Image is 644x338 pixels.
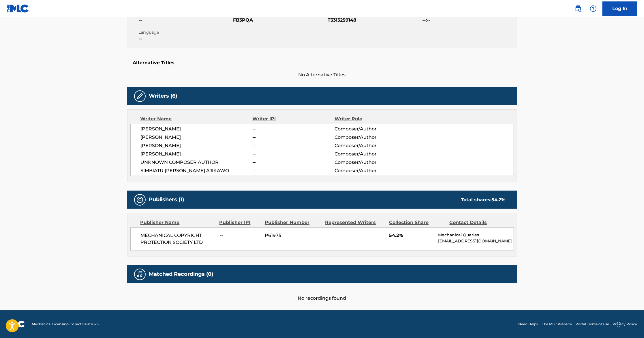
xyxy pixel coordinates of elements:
span: -- [139,17,232,24]
span: [PERSON_NAME] [141,134,253,141]
a: Privacy Policy [613,322,637,327]
div: Publisher IPI [219,219,260,226]
img: help [590,5,597,12]
span: -- [252,151,334,157]
p: [EMAIL_ADDRESS][DOMAIN_NAME] [438,238,513,244]
span: -- [252,126,334,132]
span: Mechanical Licensing Collective © 2025 [32,322,99,327]
span: Composer/Author [335,126,409,132]
a: Log In [602,1,637,16]
span: Composer/Author [335,142,409,149]
span: FB3PQA [233,17,326,24]
span: [PERSON_NAME] [141,142,253,149]
span: -- [252,134,334,141]
span: -- [252,167,334,174]
div: Total shares: [461,196,506,203]
img: Matched Recordings [136,271,143,278]
a: Need Help? [518,322,538,327]
div: Publisher Name [140,219,215,226]
div: Publisher Number [265,219,321,226]
span: Language [139,29,232,35]
span: Composer/Author [335,167,409,174]
iframe: Chat Widget [615,310,644,338]
div: Represented Writers [325,219,385,226]
div: Contact Details [450,219,506,226]
span: -- [219,232,260,239]
a: Portal Terms of Use [575,322,609,327]
div: Drag [617,316,620,333]
span: [PERSON_NAME] [141,126,253,132]
img: logo [7,321,25,328]
div: Writer IPI [252,115,335,122]
span: No Alternative Titles [127,71,517,78]
span: -- [252,142,334,149]
h5: Matched Recordings (0) [149,271,213,278]
span: 54.2 % [492,197,506,202]
div: Collection Share [389,219,445,226]
div: Help [587,3,599,14]
h5: Publishers (1) [149,196,184,203]
a: Public Search [572,3,584,14]
span: -- [139,35,232,42]
img: Writers [136,93,143,100]
p: Mechanical Queries [438,232,513,238]
span: SIMBIATU [PERSON_NAME] AJIKAWO [141,167,253,174]
img: MLC Logo [7,4,29,13]
span: [PERSON_NAME] [141,151,253,157]
span: T3313259148 [328,17,421,24]
img: Publishers [136,196,143,203]
h5: Writers (6) [149,93,177,99]
span: P61975 [265,232,321,239]
a: The MLC Website [542,322,572,327]
span: Composer/Author [335,159,409,166]
span: Composer/Author [335,151,409,157]
span: UNKNOWN COMPOSER AUTHOR [141,159,253,166]
img: search [575,5,582,12]
span: -- [252,159,334,166]
span: --:-- [423,17,516,24]
div: No recordings found [127,283,517,302]
span: Composer/Author [335,134,409,141]
span: 54.2% [389,232,434,239]
span: MECHANICAL COPYRIGHT PROTECTION SOCIETY LTD [141,232,215,246]
h5: Alternative Titles [133,60,511,66]
div: Writer Name [140,115,253,122]
div: Writer Role [335,115,409,122]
